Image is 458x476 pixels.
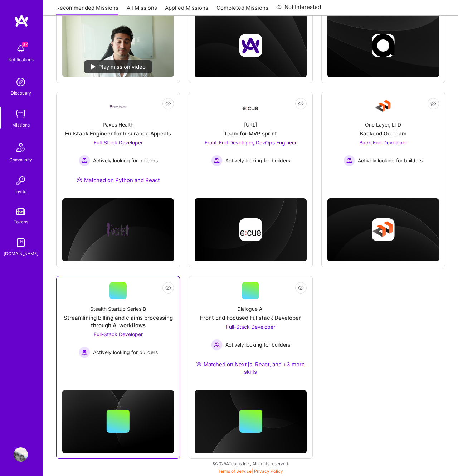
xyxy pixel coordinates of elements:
span: Full-Stack Developer [94,331,143,337]
div: Front End Focused Fullstack Developer [200,314,301,322]
img: Company Logo [109,105,127,109]
img: Actively looking for builders [79,155,90,166]
img: Company logo [239,34,262,57]
div: Invite [15,188,26,195]
div: Paxos Health [103,121,133,128]
i: icon EyeClosed [165,285,171,291]
div: Fullstack Engineer for Insurance Appeals [65,130,171,137]
span: Full-Stack Developer [94,139,143,146]
img: cover [195,390,306,453]
a: User Avatar [12,447,30,462]
div: Dialogue AI [237,305,264,313]
div: Matched on Python and React [77,176,160,184]
span: Full-Stack Developer [226,324,275,330]
img: Ateam Purple Icon [196,361,202,367]
img: Company logo [107,218,130,241]
div: © 2025 ATeams Inc., All rights reserved. [43,454,458,472]
div: Play mission video [84,60,152,73]
div: One Layer, LTD [365,121,401,128]
div: Streamlining billing and claims processing through AI workflows [62,314,174,329]
img: Company logo [372,34,395,57]
i: icon EyeClosed [298,101,304,106]
div: Community [9,156,32,163]
div: [URL] [244,121,257,128]
img: Company logo [372,218,395,241]
a: Company LogoOne Layer, LTDBackend Go TeamBack-End Developer Actively looking for buildersActively... [327,98,439,177]
img: Company Logo [375,98,392,115]
div: Notifications [8,56,34,63]
img: Actively looking for builders [79,347,90,358]
img: play [91,64,96,70]
a: All Missions [127,4,157,16]
a: Company LogoPaxos HealthFullstack Engineer for Insurance AppealsFull-Stack Developer Actively loo... [62,98,174,192]
div: Missions [12,121,30,129]
div: Matched on Next.js, React, and +3 more skills [195,361,306,376]
img: Actively looking for builders [343,155,355,166]
img: No Mission [62,14,174,77]
a: Completed Missions [216,4,268,16]
img: Company logo [239,218,262,241]
img: Company Logo [242,100,259,113]
img: Actively looking for builders [211,339,223,351]
img: guide book [14,235,28,250]
div: Backend Go Team [360,130,406,137]
img: logo [14,14,29,27]
a: Company Logo[URL]Team for MVP sprintFront-End Developer, DevOps Engineer Actively looking for bui... [195,98,306,177]
i: icon EyeClosed [430,101,436,106]
span: | [218,468,283,474]
img: discovery [14,75,28,89]
a: Dialogue AIFront End Focused Fullstack DeveloperFull-Stack Developer Actively looking for builder... [195,282,306,384]
img: User Avatar [14,447,28,462]
span: Actively looking for builders [93,157,158,164]
div: Stealth Startup Series B [90,305,146,313]
img: cover [327,198,439,262]
span: Actively looking for builders [93,348,158,356]
img: Invite [14,173,28,188]
a: Applied Missions [165,4,208,16]
a: Not Interested [276,3,321,16]
img: tokens [16,208,25,215]
img: cover [62,198,174,262]
a: Stealth Startup Series BStreamlining billing and claims processing through AI workflowsFull-Stack... [62,282,174,365]
img: Actively looking for builders [211,155,223,166]
img: cover [62,390,174,453]
span: Actively looking for builders [225,157,290,164]
span: Actively looking for builders [358,157,423,164]
a: Terms of Service [218,468,252,474]
span: Back-End Developer [359,139,407,146]
div: [DOMAIN_NAME] [4,250,38,257]
i: icon EyeClosed [165,101,171,106]
img: cover [195,198,306,262]
img: Community [12,139,29,156]
a: Privacy Policy [254,468,283,474]
img: Ateam Purple Icon [77,177,82,182]
span: 32 [22,42,28,47]
i: icon EyeClosed [298,285,304,291]
div: Tokens [14,218,28,225]
span: Front-End Developer, DevOps Engineer [205,139,297,146]
img: bell [14,42,28,56]
span: Actively looking for builders [225,341,290,348]
a: Recommended Missions [56,4,118,16]
img: teamwork [14,107,28,121]
div: Team for MVP sprint [224,130,277,137]
div: Discovery [11,89,31,97]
